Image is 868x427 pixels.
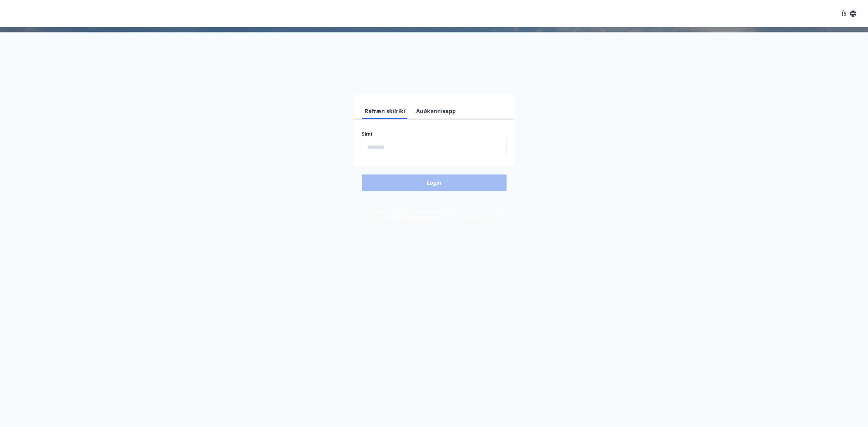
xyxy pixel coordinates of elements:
[362,103,408,119] button: Rafræn skilríki
[341,207,527,220] span: Með því að skrá þig inn samþykkir þú að upplýsingar um þig séu meðhöndlaðar í samræmi við Starfsm...
[838,7,860,20] button: ÍS
[327,73,541,81] span: Vinsamlegast skráðu þig inn með rafrænum skilríkjum eða Auðkennisappi.
[413,103,458,119] button: Auðkennisapp
[362,131,506,137] label: Sími
[395,214,446,220] a: Persónuverndarstefna
[197,41,672,67] h1: Félagavefur, Starfsmannafélag RARIK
